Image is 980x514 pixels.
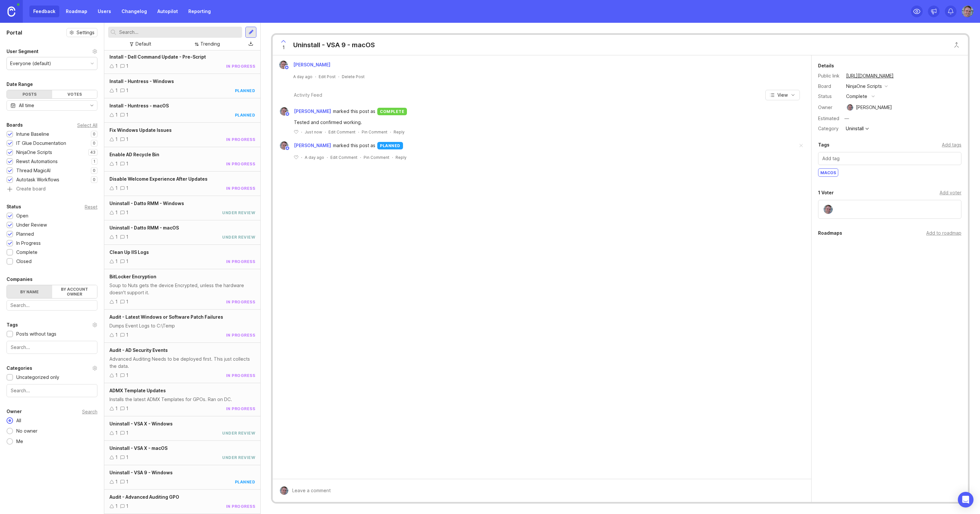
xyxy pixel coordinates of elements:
[16,374,59,381] div: Uncategorized only
[126,63,128,70] div: 1
[109,355,255,370] div: Advanced Auditing Needs to be deployed first. This just collects the data.
[856,104,892,111] div: [PERSON_NAME]
[330,155,357,160] div: Edit Comment
[226,299,255,305] div: in progress
[226,161,255,167] div: in progress
[94,159,95,164] p: 1
[109,152,159,157] span: Enable AD Recycle Bin
[7,121,23,129] div: Boards
[293,40,375,49] div: Uninstall - VSA 9 - macOS
[104,220,260,245] a: Uninstall - Datto RMM - macOS11under review
[940,189,961,196] div: Add voter
[276,107,333,116] a: Andrew Williams[PERSON_NAME]
[305,129,322,135] span: Just now
[126,111,128,118] div: 1
[109,396,255,403] div: Installs the latest ADMX Templates for GPOs. Ran on DC.
[226,259,255,264] div: in progress
[126,478,128,485] div: 1
[364,155,389,160] div: Pin Comment
[942,141,961,148] div: Add tags
[362,129,387,135] div: Pin Comment
[104,416,260,441] a: Uninstall - VSA X - Windows11under review
[16,212,28,219] div: Open
[338,74,339,79] div: ·
[93,168,95,173] p: 0
[104,343,260,383] a: Audit - AD Security EventsAdvanced Auditing Needs to be deployed first. This just collects the da...
[126,233,128,241] div: 1
[818,104,841,111] div: Owner
[222,430,255,436] div: under review
[52,90,97,98] div: Votes
[765,90,800,100] button: View
[115,209,118,216] div: 1
[16,249,37,256] div: Complete
[16,158,58,165] div: Rewst Automations
[104,383,260,416] a: ADMX Template UpdatesInstalls the latest ADMX Templates for GPOs. Ran on DC.11in progress
[818,125,841,132] div: Category
[7,321,18,329] div: Tags
[52,285,97,298] label: By account owner
[293,74,312,79] a: A day ago
[280,141,288,150] img: Andrew Williams
[109,78,174,84] span: Install - Huntress - Windows
[115,136,118,143] div: 1
[126,405,128,412] div: 1
[104,269,260,310] a: BitLocker EncryptionSoup to Nuts gets the device Encrypted, unless the hardware doesn't support i...
[235,112,255,118] div: planned
[7,364,32,372] div: Categories
[358,129,359,135] div: ·
[11,387,93,394] input: Search...
[115,405,118,412] div: 1
[119,29,239,36] input: Search...
[7,90,52,98] div: Posts
[77,29,94,36] span: Settings
[950,38,963,51] button: Close button
[104,172,260,196] a: Disable Welcome Experience After Updates11in progress
[7,29,22,36] h1: Portal
[93,132,95,137] p: 0
[392,155,393,160] div: ·
[104,441,260,465] a: Uninstall - VSA X - macOS11under review
[328,129,355,135] div: Edit Comment
[16,230,34,238] div: Planned
[7,80,33,88] div: Date Range
[13,417,24,424] div: All
[818,83,841,90] div: Board
[109,421,173,426] span: Uninstall - VSA X - Windows
[126,331,128,339] div: 1
[126,160,128,167] div: 1
[11,344,93,351] input: Search...
[109,282,255,296] div: Soup to Nuts gets the device Encrypted, unless the hardware doesn't support it.
[226,504,255,509] div: in progress
[115,298,118,305] div: 1
[10,60,51,67] div: Everyone (default)
[118,6,151,17] a: Changelog
[16,240,41,247] div: In Progress
[818,169,838,176] div: macOS
[818,189,834,197] div: 1 Voter
[226,373,255,378] div: in progress
[16,167,50,174] div: Thread MagicAI
[294,91,322,99] div: Activity Feed
[109,274,156,279] span: BitLocker Encryption
[109,127,172,133] span: Fix Windows Update Issues
[390,129,391,135] div: ·
[104,245,260,269] a: Clean Up IIS Logs11in progress
[109,201,184,206] span: Uninstall - Datto RMM - Windows
[115,63,118,70] div: 1
[777,92,788,98] span: View
[333,108,375,115] span: marked this post as
[222,210,255,215] div: under review
[109,249,149,255] span: Clean Up IIS Logs
[109,225,179,230] span: Uninstall - Datto RMM - macOS
[109,322,255,329] div: Dumps Event Logs to C:\Temp
[94,6,115,17] a: Users
[109,470,173,475] span: Uninstall - VSA 9 - Windows
[104,147,260,172] a: Enable AD Recycle Bin11in progress
[104,49,260,74] a: Install - Dell Command Update - Pre-Script11in progress
[294,108,331,115] span: [PERSON_NAME]
[115,160,118,167] div: 1
[301,129,302,135] div: ·
[926,229,961,237] div: Add to roadmap
[7,48,38,55] div: User Segment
